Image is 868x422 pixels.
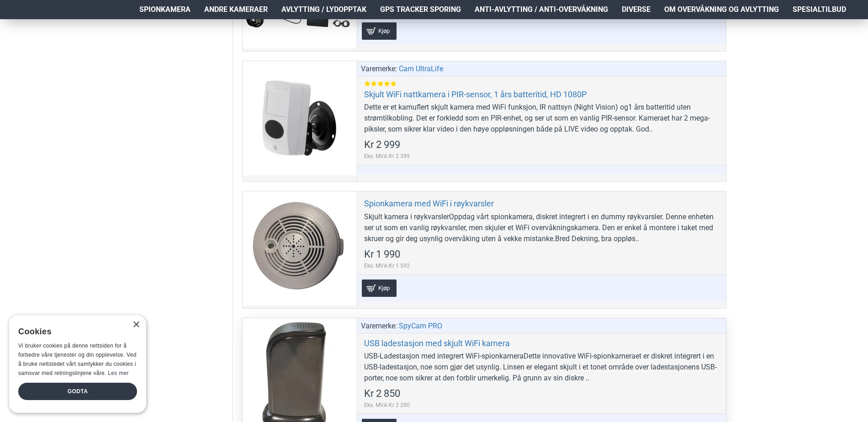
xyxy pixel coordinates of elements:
span: Andre kameraer [204,4,268,15]
span: Varemerke: [361,63,397,74]
span: Kjøp [376,285,392,291]
span: Vi bruker cookies på denne nettsiden for å forbedre våre tjenester og din opplevelse. Ved å bruke... [18,343,137,376]
a: Skjult WiFi nattkamera i PIR-sensor, 1 års batteritid, HD 1080P Skjult WiFi nattkamera i PIR-sens... [243,61,357,175]
span: GPS Tracker Sporing [380,4,461,15]
a: Skjult WiFi nattkamera i PIR-sensor, 1 års batteritid, HD 1080P [364,89,587,100]
span: Spionkamera [139,4,191,15]
span: Anti-avlytting / Anti-overvåkning [475,4,608,15]
div: Skjult kamera i røykvarslerOppdag vårt spionkamera, diskret integrert i en dummy røykvarsler. Den... [364,211,719,244]
span: Diverse [622,4,651,15]
a: SpyCam PRO [399,321,442,332]
span: Eks. MVA:Kr 2 399 [364,152,410,160]
div: USB-Ladestasjon med integrert WiFi-spionkameraDette innovative WiFi-spionkameraet er diskret inte... [364,351,719,384]
div: Close [132,322,139,328]
span: Kr 2 850 [364,389,400,399]
span: Kr 2 999 [364,140,400,150]
div: Cookies [18,322,131,342]
span: Avlytting / Lydopptak [281,4,366,15]
span: Varemerke: [361,321,397,332]
span: Eks. MVA:Kr 2 280 [364,401,410,409]
a: Spionkamera med WiFi i røykvarsler [364,198,494,209]
span: Kjøp [376,28,392,34]
span: Eks. MVA:Kr 1 592 [364,262,410,270]
span: Kr 1 990 [364,249,400,259]
span: Om overvåkning og avlytting [664,4,779,15]
div: Godta [18,383,137,400]
a: Cam UltraLife [399,63,443,74]
a: USB ladestasjon med skjult WiFi kamera [364,338,510,348]
a: Les mer, opens a new window [108,370,128,376]
a: Spionkamera med WiFi i røykvarsler Spionkamera med WiFi i røykvarsler [243,191,357,306]
div: Dette er et kamuflert skjult kamera med WiFi funksjon, IR nattsyn (Night Vision) og1 års batterit... [364,102,719,135]
span: Spesialtilbud [793,4,846,15]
